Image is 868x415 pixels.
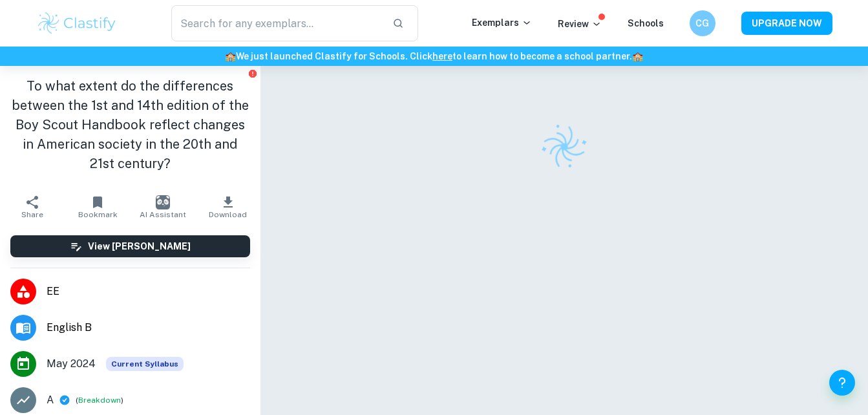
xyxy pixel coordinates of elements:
p: Exemplars [472,16,532,30]
span: ( ) [76,394,123,407]
span: EE [47,284,250,299]
img: AI Assistant [156,195,170,209]
img: Clastify logo [36,10,118,36]
button: View [PERSON_NAME] [10,235,250,257]
span: 🏫 [225,51,236,61]
div: This exemplar is based on the current syllabus. Feel free to refer to it for inspiration/ideas wh... [106,357,184,371]
h6: We just launched Clastify for Schools. Click to learn how to become a school partner. [3,49,865,63]
h6: View [PERSON_NAME] [88,239,191,253]
button: Breakdown [78,394,121,406]
span: English B [47,320,250,335]
button: UPGRADE NOW [741,12,832,35]
span: Download [209,210,247,219]
button: AI Assistant [130,189,195,225]
button: CG [690,10,715,36]
h6: CG [695,16,710,30]
p: Review [558,17,602,31]
a: here [432,51,452,61]
button: Bookmark [65,189,131,225]
img: Clastify logo [533,116,595,178]
button: Help and Feedback [829,370,855,396]
span: 🏫 [632,51,643,61]
a: Schools [628,18,664,28]
input: Search for any exemplars... [171,5,383,41]
span: Bookmark [78,210,118,219]
span: Current Syllabus [106,357,184,371]
p: A [47,392,54,408]
h1: To what extent do the differences between the 1st and 14th edition of the Boy Scout Handbook refl... [10,76,250,173]
span: AI Assistant [140,210,186,219]
button: Report issue [248,69,258,78]
span: May 2024 [47,356,96,372]
span: Share [21,210,43,219]
button: Download [195,189,260,225]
